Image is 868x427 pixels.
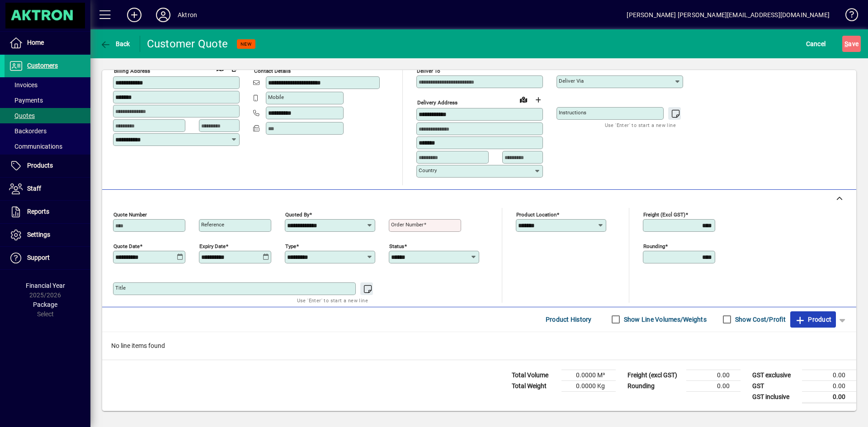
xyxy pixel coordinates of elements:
mat-label: Country [419,167,437,174]
a: View on map [213,61,227,75]
mat-hint: Use 'Enter' to start a new line [605,120,676,130]
a: Products [5,155,90,177]
a: Quotes [5,108,90,123]
div: [PERSON_NAME] [PERSON_NAME][EMAIL_ADDRESS][DOMAIN_NAME] [627,8,830,22]
button: Product History [542,311,595,328]
span: Settings [27,231,50,238]
mat-label: Quoted by [285,211,309,217]
span: Product [795,312,831,327]
button: Product [790,311,836,328]
button: Cancel [804,36,828,52]
span: Product History [546,312,592,327]
span: Payments [9,97,43,104]
span: Back [100,40,130,47]
span: Support [27,254,50,261]
span: Quotes [9,112,35,119]
td: Freight (excl GST) [623,370,686,380]
a: Settings [5,224,90,246]
span: Staff [27,185,41,192]
span: Communications [9,143,62,150]
mat-label: Rounding [643,243,665,249]
td: 0.00 [802,370,856,380]
label: Show Line Volumes/Weights [622,315,707,324]
span: ave [844,37,859,51]
mat-label: Status [389,243,404,249]
td: 0.00 [802,391,856,403]
app-page-header-button: Back [90,36,140,52]
mat-label: Instructions [559,109,586,116]
button: Add [120,7,149,23]
mat-label: Type [285,243,296,249]
mat-label: Product location [516,211,557,217]
button: Save [842,36,861,52]
a: Communications [5,139,90,154]
span: NEW [241,41,252,47]
div: Customer Quote [147,37,228,51]
button: Choose address [531,93,545,107]
span: Cancel [806,37,826,51]
a: Invoices [5,77,90,93]
td: GST inclusive [748,391,802,403]
a: Backorders [5,123,90,139]
div: No line items found [102,332,856,360]
mat-label: Deliver To [417,68,440,74]
button: Back [98,36,132,52]
span: S [844,40,848,47]
mat-label: Quote date [113,243,140,249]
a: Staff [5,178,90,200]
mat-label: Quote number [113,211,147,217]
td: GST [748,380,802,391]
label: Show Cost/Profit [733,315,786,324]
span: Financial Year [26,282,65,289]
a: Home [5,32,90,54]
td: Rounding [623,380,686,391]
td: GST exclusive [748,370,802,380]
span: Invoices [9,81,38,89]
span: Reports [27,208,49,215]
button: Profile [149,7,178,23]
mat-label: Title [115,285,126,291]
mat-label: Freight (excl GST) [643,211,685,217]
span: Backorders [9,127,47,135]
td: 0.00 [686,370,741,380]
mat-label: Order number [391,221,424,228]
div: Aktron [178,8,197,22]
td: 0.00 [686,380,741,391]
span: Customers [27,62,58,69]
a: Reports [5,201,90,223]
mat-hint: Use 'Enter' to start a new line [297,295,368,305]
td: 0.00 [802,380,856,391]
button: Copy to Delivery address [227,61,242,75]
mat-label: Expiry date [199,243,226,249]
span: Package [33,301,57,308]
td: 0.0000 M³ [561,370,616,380]
a: Knowledge Base [839,2,857,31]
td: Total Volume [507,370,561,380]
span: Products [27,162,53,169]
mat-label: Deliver via [559,78,584,84]
mat-label: Reference [201,221,224,228]
mat-label: Mobile [268,94,284,100]
a: View on map [516,92,531,107]
a: Support [5,247,90,269]
a: Payments [5,93,90,108]
td: 0.0000 Kg [561,380,616,391]
td: Total Weight [507,380,561,391]
span: Home [27,39,44,46]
